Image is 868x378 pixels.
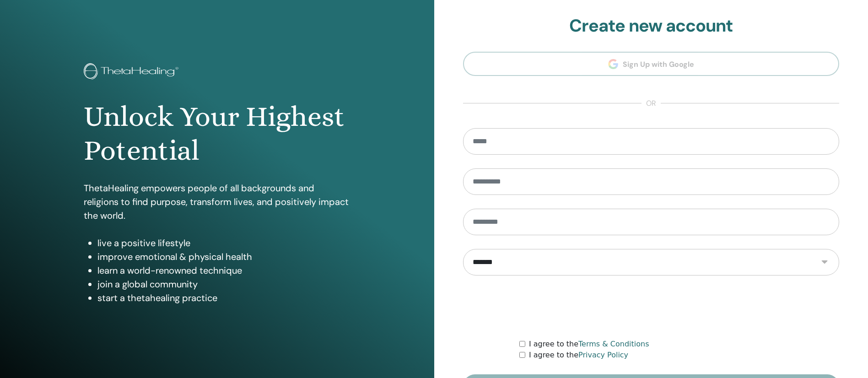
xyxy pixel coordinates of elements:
a: Privacy Policy [578,351,628,359]
p: ThetaHealing empowers people of all backgrounds and religions to find purpose, transform lives, a... [84,181,350,222]
h2: Create new account [463,16,840,37]
li: learn a world-renowned technique [97,264,350,277]
iframe: reCAPTCHA [582,289,721,325]
li: live a positive lifestyle [97,236,350,250]
label: I agree to the [529,350,628,361]
label: I agree to the [529,339,649,350]
li: improve emotional & physical health [97,250,350,264]
li: join a global community [97,277,350,291]
span: or [642,98,661,109]
h1: Unlock Your Highest Potential [84,100,350,168]
a: Terms & Conditions [578,340,649,348]
li: start a thetahealing practice [97,291,350,305]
